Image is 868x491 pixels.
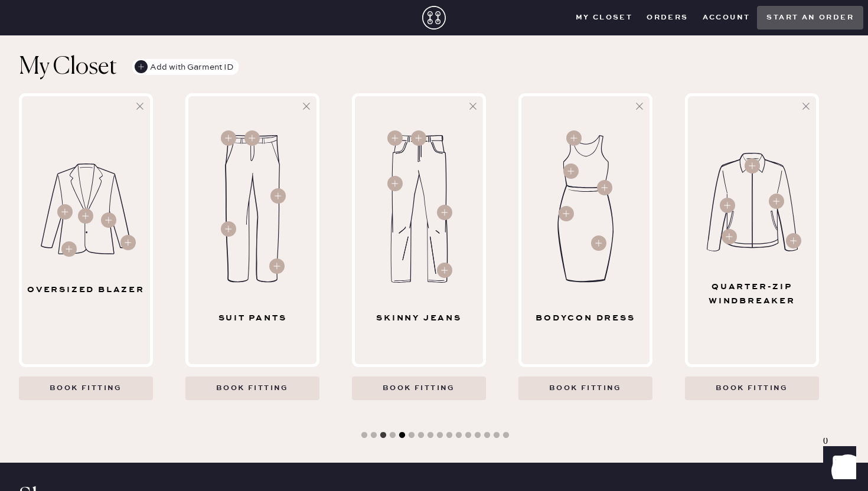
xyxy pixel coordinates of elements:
svg: Hide pattern [634,100,645,112]
svg: Hide pattern [134,100,146,112]
img: Garment image [555,135,616,283]
div: Suit Pants [194,311,312,325]
img: Garment image [41,163,132,254]
button: 2 [368,430,380,441]
button: 5 [396,430,408,441]
h1: My Closet [19,53,117,81]
button: Account [696,9,758,27]
button: 13 [472,430,484,441]
div: Add with Garment ID [135,59,234,76]
div: Bodycon Dress [527,311,645,325]
button: 16 [500,430,512,441]
svg: Hide pattern [467,100,479,112]
button: 4 [387,430,399,441]
button: 12 [462,430,474,441]
div: Oversized Blazer [27,283,145,297]
iframe: Front Chat [812,438,863,489]
svg: Hide pattern [800,100,812,112]
button: 10 [443,430,455,441]
button: 3 [377,430,389,441]
button: 9 [434,430,446,441]
button: 1 [358,430,370,441]
button: 8 [425,430,436,441]
button: 6 [406,430,417,441]
button: Book fitting [185,377,319,400]
div: Quarter-Zip Windbreaker [693,280,811,308]
button: Book fitting [19,377,153,400]
button: Book fitting [352,377,486,400]
button: 7 [415,430,427,441]
button: 14 [481,430,493,441]
img: Garment image [216,135,289,283]
button: Orders [639,9,695,27]
button: Start an order [757,6,863,30]
button: Book fitting [518,377,652,400]
button: Add with Garment ID [132,59,239,75]
button: Book fitting [685,377,819,400]
div: Skinny Jeans [360,311,478,325]
button: 11 [453,430,465,441]
svg: Hide pattern [301,100,312,112]
button: 15 [491,430,502,441]
button: My Closet [569,9,640,27]
img: Garment image [380,135,458,283]
img: Garment image [707,153,798,251]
